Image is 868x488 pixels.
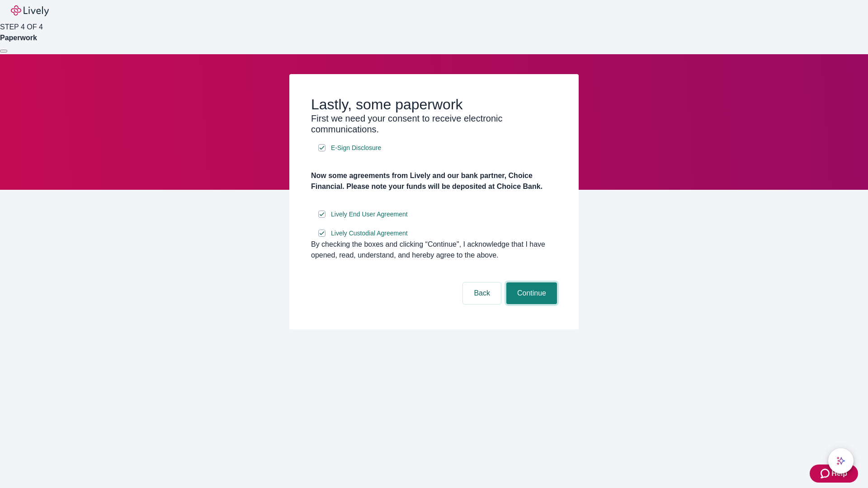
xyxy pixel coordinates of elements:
[311,96,557,113] h2: Lastly, some paperwork
[331,143,381,153] span: E-Sign Disclosure
[329,228,410,239] a: e-sign disclosure document
[311,170,557,192] h4: Now some agreements from Lively and our bank partner, Choice Financial. Please note your funds wi...
[311,113,557,135] h3: First we need your consent to receive electronic communications.
[828,448,854,474] button: chat
[329,142,383,154] a: e-sign disclosure document
[506,282,557,304] button: Continue
[11,5,49,16] img: Lively
[463,282,501,304] button: Back
[810,465,858,483] button: Zendesk support iconHelp
[331,229,408,238] span: Lively Custodial Agreement
[831,468,847,479] span: Help
[836,456,845,465] svg: Lively AI Assistant
[329,209,410,220] a: e-sign disclosure document
[311,239,557,261] div: By checking the boxes and clicking “Continue", I acknowledge that I have opened, read, understand...
[331,210,408,219] span: Lively End User Agreement
[821,468,831,479] svg: Zendesk support icon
